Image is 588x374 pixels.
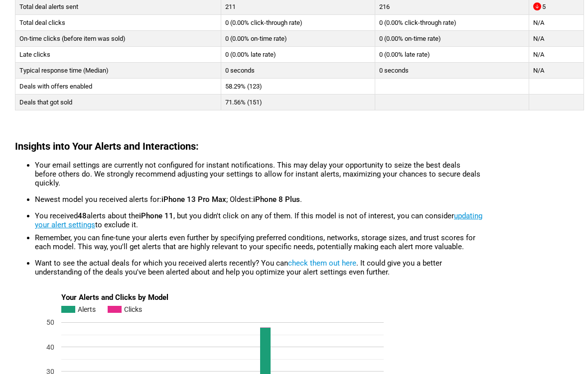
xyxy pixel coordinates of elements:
li: Newest model you received alerts for: ; Oldest: . [35,195,483,204]
span: 0 (0.00% on-time rate) [379,35,441,42]
span: 5 [533,3,546,10]
span: Total deal alerts sent [19,3,78,10]
span: 0 seconds [225,67,255,74]
span: 0 (0.00% on-time rate) [225,35,287,42]
span: 211 [225,3,236,10]
text: Alerts [78,305,96,313]
span: On-time clicks (before item was sold) [19,35,126,42]
span: 0 seconds [379,67,409,74]
text: 40 [46,343,54,351]
li: Want to see the actual deals for which you received alerts recently? You can . It could give you ... [35,259,483,277]
span: 0 (0.00% click-through rate) [379,19,456,26]
span: 0 (0.00% click-through rate) [225,19,302,26]
text: Clicks [124,305,142,313]
b: iPhone 13 Pro Max [161,195,226,204]
b: iPhone 8 Plus [253,195,300,204]
li: Remember, you can fine-tune your alerts even further by specifying preferred conditions, networks... [35,233,483,251]
span: 0 (0.00% late rate) [379,51,430,58]
span: Typical response time (Median) [19,67,109,74]
text: Your Alerts and Clicks by Model [61,293,168,302]
span: Deals with offers enabled [19,83,92,90]
span: N/A [533,67,544,74]
li: Your email settings are currently not configured for instant notifications. This may delay your o... [35,161,483,187]
span: Deals that got sold [19,98,72,106]
span: Late clicks [19,51,50,58]
span: N/A [533,19,544,26]
svg: Decreased [533,2,541,10]
b: 48 [78,211,87,220]
a: updating your alert settings [35,211,482,229]
text: 50 [46,318,54,326]
b: iPhone 11 [139,211,173,220]
span: 0 (0.00% late rate) [225,51,276,58]
span: Total deal clicks [19,19,65,26]
span: 216 [379,3,390,10]
span: 58.29% (123) [225,83,262,90]
a: check them out here [288,259,356,268]
li: You received alerts about the , but you didn't click on any of them. If this model is not of inte... [35,211,483,229]
span: 71.56% (151) [225,98,262,106]
span: N/A [533,35,544,42]
h2: Insights into Your Alerts and Interactions: [15,140,584,152]
span: N/A [533,51,544,58]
